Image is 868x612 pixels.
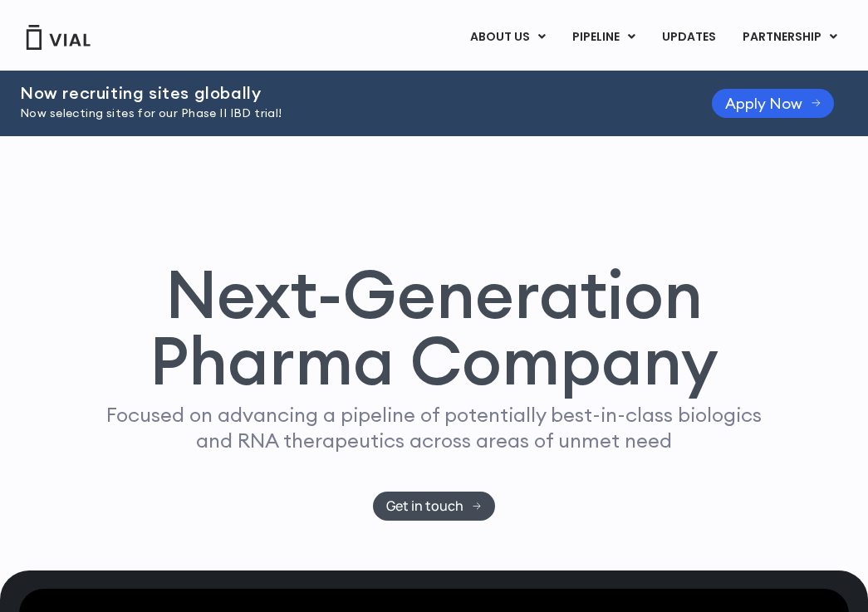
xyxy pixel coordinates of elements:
[386,500,463,512] span: Get in touch
[75,261,794,394] h1: Next-Generation Pharma Company
[729,23,851,51] a: PARTNERSHIPMenu Toggle
[712,89,834,118] a: Apply Now
[649,23,728,51] a: UPDATES
[725,97,802,110] span: Apply Now
[457,23,558,51] a: ABOUT USMenu Toggle
[20,105,670,123] p: Now selecting sites for our Phase II IBD trial!
[559,23,648,51] a: PIPELINEMenu Toggle
[100,402,769,453] p: Focused on advancing a pipeline of potentially best-in-class biologics and RNA therapeutics acros...
[25,25,91,50] img: Vial Logo
[20,84,670,102] h2: Now recruiting sites globally
[373,492,495,521] a: Get in touch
